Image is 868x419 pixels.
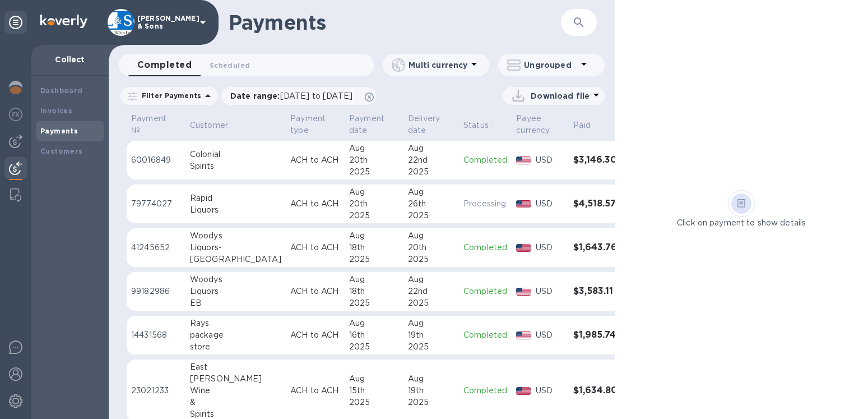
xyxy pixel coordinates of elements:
div: 19th [408,329,454,341]
div: 2025 [408,166,454,178]
div: 2025 [408,297,454,309]
h3: $3,146.30 [573,155,620,165]
h1: Payments [229,11,523,34]
p: Date range : [230,90,358,102]
p: 41245652 [131,242,181,254]
span: [DATE] to [DATE] [280,91,352,100]
p: USD [536,329,564,341]
span: Delivery date [408,113,454,136]
h3: $1,643.76 [573,242,620,253]
div: Rays [190,317,281,329]
div: Aug [408,230,454,242]
p: ACH to ACH [290,242,340,254]
div: 15th [349,385,399,397]
div: Liquors [190,204,281,216]
p: Completed [463,329,507,341]
div: Wine [190,385,281,397]
p: ACH to ACH [290,286,340,297]
div: 2025 [349,210,399,222]
div: 26th [408,198,454,210]
div: 22nd [408,154,454,166]
p: Completed [463,242,507,254]
div: Aug [408,142,454,154]
p: USD [536,385,564,397]
p: Delivery date [408,113,440,136]
img: USD [516,244,531,252]
div: Unpin categories [4,11,27,34]
div: 2025 [408,341,454,353]
div: Aug [349,186,399,198]
span: Payment type [290,113,340,136]
p: Processing [463,198,507,210]
p: USD [536,198,564,210]
p: Payment type [290,113,326,136]
span: Payee currency [516,113,564,136]
p: Filter Payments [137,91,201,100]
b: Invoices [40,107,72,115]
span: Scheduled [210,59,250,71]
p: Paid [573,119,591,131]
div: 2025 [349,254,399,265]
div: East [190,361,281,373]
img: USD [516,331,531,339]
span: Completed [137,57,192,73]
div: Woodys [190,274,281,286]
img: USD [516,200,531,208]
div: 18th [349,242,399,254]
p: Completed [463,154,507,166]
div: & [190,397,281,408]
div: Aug [349,373,399,385]
div: 16th [349,329,399,341]
p: Completed [463,385,507,397]
p: ACH to ACH [290,329,340,341]
h3: $1,985.74 [573,330,620,340]
p: 99182986 [131,286,181,297]
h3: $1,634.80 [573,385,620,396]
div: Aug [408,274,454,286]
p: Payment № [131,113,166,136]
p: 23021233 [131,385,181,397]
div: Liquors [190,286,281,297]
div: 22nd [408,286,454,297]
div: Woodys [190,230,281,242]
p: Collect [40,54,100,65]
div: Aug [408,373,454,385]
p: Payment date [349,113,384,136]
p: Download file [531,90,590,102]
p: Customer [190,119,228,131]
div: Rapid [190,192,281,204]
span: Paid [573,119,605,131]
div: Spirits [190,160,281,172]
b: Dashboard [40,86,83,95]
b: Customers [40,147,83,155]
div: 2025 [349,341,399,353]
img: Logo [40,15,87,28]
img: USD [516,288,531,296]
span: Status [463,119,503,131]
div: 18th [349,286,399,297]
div: 2025 [349,297,399,309]
div: Aug [349,142,399,154]
div: Aug [349,317,399,329]
div: Aug [349,230,399,242]
div: Aug [408,317,454,329]
h3: $3,583.11 [573,286,620,297]
div: EB [190,297,281,309]
p: Completed [463,286,507,297]
div: 2025 [349,397,399,408]
img: USD [516,156,531,164]
div: 2025 [408,254,454,265]
img: Foreign exchange [9,108,22,121]
p: 60016849 [131,154,181,166]
p: Payee currency [516,113,550,136]
div: [PERSON_NAME] [190,373,281,385]
p: Click on payment to show details [677,217,806,229]
p: USD [536,286,564,297]
p: ACH to ACH [290,385,340,397]
p: Status [463,119,489,131]
div: Aug [408,186,454,198]
div: 20th [349,198,399,210]
p: ACH to ACH [290,198,340,210]
p: ACH to ACH [290,154,340,166]
div: package [190,329,281,341]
